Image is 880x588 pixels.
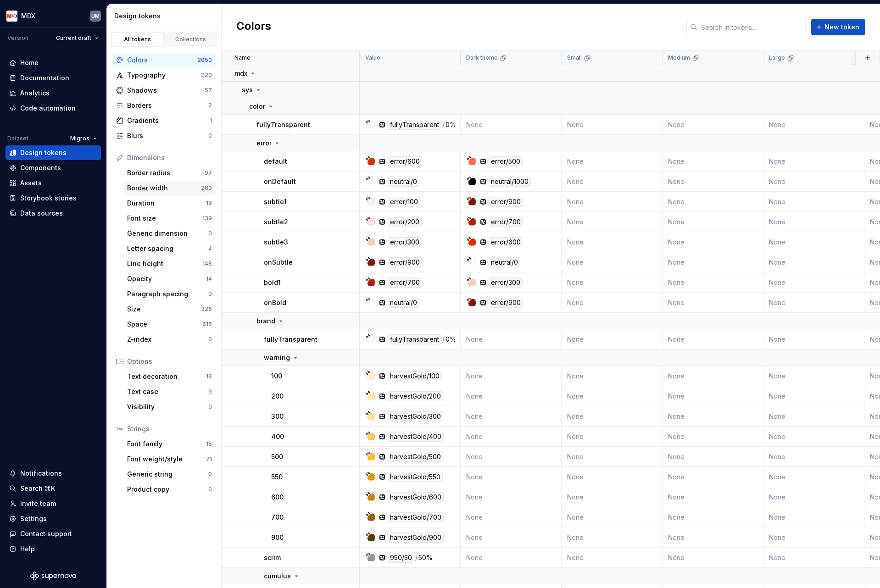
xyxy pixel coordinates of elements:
p: subtle2 [264,217,288,227]
p: 200 [271,392,284,401]
div: error/200 [388,217,422,227]
div: UM [91,12,100,20]
td: None [562,293,663,313]
div: Borders [127,101,208,110]
input: Search in tokens... [697,19,806,35]
td: None [562,467,663,487]
button: New token [811,19,865,35]
a: Borders2 [112,98,216,113]
div: 0 [208,336,212,343]
div: 2 [208,102,212,109]
a: Font weight/style71 [123,452,216,466]
p: 100 [271,372,282,381]
td: None [461,329,562,349]
a: Product copy0 [123,482,216,497]
div: Opacity [127,274,206,283]
td: None [562,406,663,427]
div: 9 [208,388,212,395]
div: Code automation [20,104,76,113]
p: warning [264,353,290,362]
div: Data sources [20,209,63,218]
p: 300 [271,412,284,421]
a: Duration18 [123,196,216,211]
div: error/700 [388,277,422,288]
p: color [249,102,265,111]
p: onDefault [264,177,296,186]
td: None [461,115,562,135]
a: Generic string0 [123,467,216,482]
div: Product copy [127,485,208,494]
div: 0 [208,486,212,493]
td: None [562,115,663,135]
div: 0 [208,132,212,139]
td: None [663,232,763,252]
div: 57 [205,87,212,94]
div: 1 [210,117,212,124]
div: Visibility [127,402,208,411]
a: Supernova Logo [30,571,76,581]
div: neutral/0 [489,257,520,267]
td: None [663,366,763,386]
td: None [461,427,562,447]
td: None [763,212,864,232]
div: Assets [20,178,42,188]
p: subtle3 [264,238,288,247]
td: None [663,386,763,406]
td: None [763,293,864,313]
div: fullyTransparent [388,334,441,344]
div: error/900 [388,257,422,267]
a: Border radius197 [123,166,216,180]
div: Border width [127,183,201,193]
td: None [461,366,562,386]
div: error/300 [489,277,523,288]
div: harvestGold/200 [388,391,443,401]
a: Opacity14 [123,272,216,286]
div: 71 [206,455,212,463]
div: harvestGold/100 [388,371,442,381]
td: None [562,447,663,467]
button: Help [6,542,101,556]
div: 197 [202,169,212,177]
div: Strings [127,424,212,433]
p: 700 [271,513,284,522]
div: Z-index [127,335,208,344]
button: Contact support [6,527,101,541]
p: bold1 [264,278,281,287]
a: Blurs0 [112,128,216,143]
div: Letter spacing [127,244,208,253]
td: None [562,232,663,252]
div: Options [127,357,212,366]
div: / [415,553,418,563]
p: default [264,157,287,166]
td: None [461,386,562,406]
td: None [663,252,763,272]
div: Design tokens [114,11,217,21]
td: None [562,172,663,192]
td: None [562,507,663,527]
div: Dimensions [127,153,212,162]
p: 900 [271,533,284,542]
div: 139 [202,215,212,222]
div: 148 [202,260,212,267]
td: None [663,447,763,467]
div: error/900 [489,197,523,207]
td: None [663,329,763,349]
td: None [763,366,864,386]
a: Line height148 [123,256,216,271]
div: harvestGold/900 [388,533,444,543]
td: None [763,252,864,272]
p: Medium [668,54,690,61]
p: cumulus [264,571,291,581]
div: Font size [127,214,202,223]
div: Space [127,320,202,329]
div: harvestGold/400 [388,432,444,442]
a: Invite team [6,496,101,511]
a: Size325 [123,302,216,316]
div: Shadows [127,86,205,95]
td: None [663,151,763,172]
button: MDXUM [2,6,105,26]
div: Generic string [127,470,208,479]
td: None [663,212,763,232]
td: None [663,507,763,527]
div: Size [127,305,201,314]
